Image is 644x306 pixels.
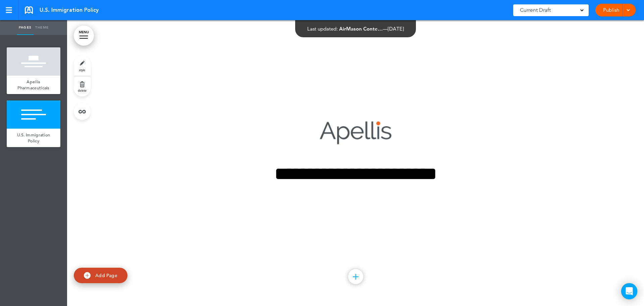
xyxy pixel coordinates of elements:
a: Publish [600,4,622,16]
span: Add Page [95,272,117,278]
span: Last updated: [307,26,338,32]
span: Apellis Pharmaceuticals [17,79,50,91]
span: style [79,68,85,72]
a: Theme [34,20,50,35]
a: Apellis Pharmaceuticals [7,76,60,94]
span: U.S. Immigration Policy [40,6,99,14]
a: Pages [17,20,34,35]
span: delete [78,88,87,92]
span: AirMason Conte… [339,26,383,32]
img: add.svg [84,272,91,279]
a: delete [74,76,91,96]
div: Open Intercom Messenger [621,283,637,299]
span: Current Draft [520,5,551,15]
img: 1675322381113.png [320,121,391,145]
div: — [307,26,404,31]
span: U.S. Immigration Policy [17,132,50,144]
a: U.S. Immigration Policy [7,129,60,147]
a: Add Page [74,268,127,283]
a: style [74,56,91,76]
a: MENU [74,26,94,46]
span: [DATE] [388,26,404,32]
